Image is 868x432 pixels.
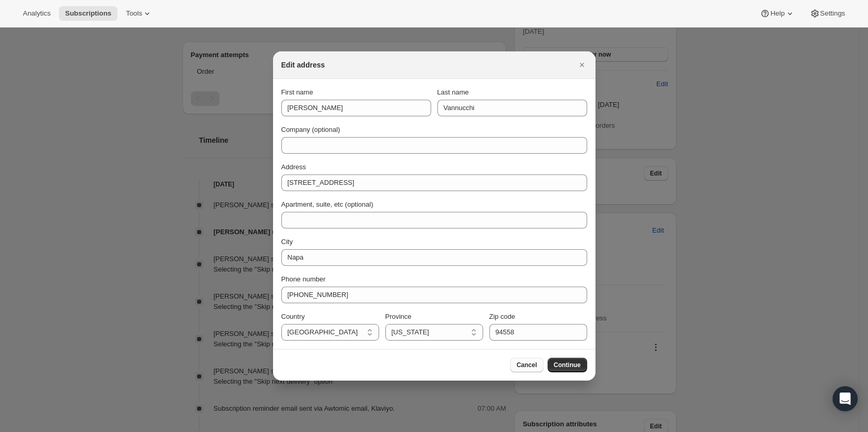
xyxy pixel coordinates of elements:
span: Country [281,313,305,320]
button: Subscriptions [59,6,118,21]
span: Address [281,163,306,171]
button: Settings [804,6,851,21]
span: Analytics [23,9,50,18]
button: Tools [120,6,159,21]
span: Zip code [489,313,515,320]
span: Tools [126,9,142,18]
span: Phone number [281,275,326,283]
button: Continue [548,358,587,372]
button: Analytics [17,6,57,21]
span: Cancel [516,361,537,369]
span: Continue [554,361,581,369]
button: Close [575,58,589,72]
span: Apartment, suite, etc (optional) [281,200,373,208]
span: Company (optional) [281,126,340,133]
span: First name [281,88,313,96]
span: City [281,238,293,246]
span: Last name [437,88,469,96]
div: Open Intercom Messenger [833,386,858,411]
h2: Edit address [281,60,325,70]
span: Help [770,9,784,18]
span: Province [385,313,412,320]
button: Cancel [510,358,543,372]
span: Settings [820,9,845,18]
span: Subscriptions [65,9,111,18]
button: Help [754,6,801,21]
